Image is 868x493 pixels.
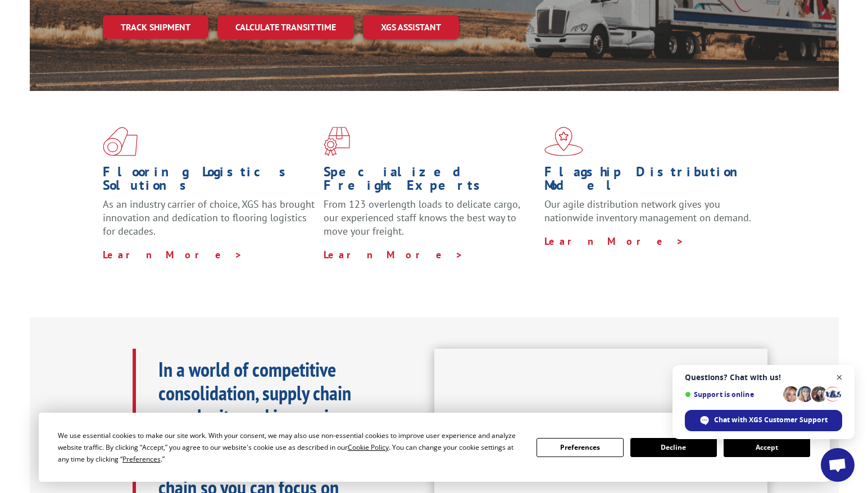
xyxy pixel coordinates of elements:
span: Chat with XGS Customer Support [714,415,828,425]
button: Accept [724,438,810,457]
span: Questions? Chat with us! [685,373,842,382]
div: Open chat [821,448,855,482]
a: Learn More > [544,235,684,248]
div: Cookie Consent Prompt [39,413,830,482]
a: Learn More > [324,248,463,261]
a: Calculate transit time [217,15,354,39]
button: Decline [630,438,717,457]
span: Preferences [122,454,161,464]
span: Cookie Policy [348,442,389,452]
h1: Flooring Logistics Solutions [103,165,315,198]
span: As an industry carrier of choice, XGS has brought innovation and dedication to flooring logistics... [103,198,315,238]
h1: Flagship Distribution Model [544,165,757,198]
p: From 123 overlength loads to delicate cargo, our experienced staff knows the best way to move you... [324,198,536,248]
a: XGS ASSISTANT [363,15,459,39]
span: Our agile distribution network gives you nationwide inventory management on demand. [544,198,751,224]
a: Track shipment [103,15,208,39]
span: Close chat [833,371,847,385]
img: xgs-icon-flagship-distribution-model-red [544,127,583,156]
img: xgs-icon-total-supply-chain-intelligence-red [103,127,138,156]
a: Learn More > [103,248,243,261]
span: Support is online [685,390,779,399]
div: We use essential cookies to make our site work. With your consent, we may also use non-essential ... [58,430,523,465]
h1: Specialized Freight Experts [324,165,536,198]
img: xgs-icon-focused-on-flooring-red [324,127,350,156]
div: Chat with XGS Customer Support [685,410,842,431]
button: Preferences [537,438,623,457]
